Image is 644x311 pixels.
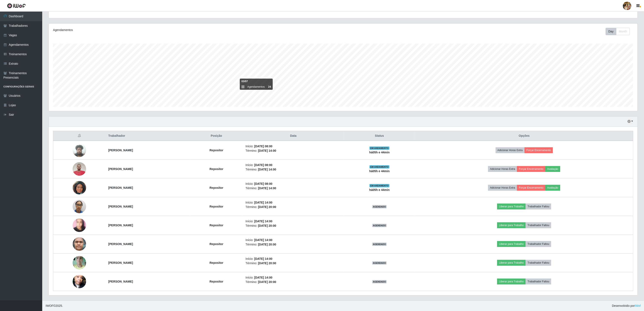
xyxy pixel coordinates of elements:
[497,222,526,228] button: Liberar para Trabalho
[254,220,272,223] time: [DATE] 14:00
[372,205,387,208] span: AGENDADO
[254,182,272,185] time: [DATE] 08:00
[245,275,341,280] li: Início:
[415,131,633,141] th: Opções
[108,167,133,171] strong: [PERSON_NAME]
[108,242,133,246] strong: [PERSON_NAME]
[106,131,190,141] th: Trabalhador
[46,304,53,307] span: IWOF
[254,201,272,204] time: [DATE] 14:00
[258,224,276,227] time: [DATE] 20:00
[254,145,272,148] time: [DATE] 08:00
[497,260,526,266] button: Liberar para Trabalho
[496,147,525,153] button: Adicionar Horas Extra
[526,204,551,209] button: Trabalhador Faltou
[73,216,86,234] img: 1750798204685.jpeg
[245,242,341,247] li: Término:
[46,304,63,308] span: © 2025 .
[545,166,560,172] button: Avaliação
[372,224,387,227] span: AGENDADO
[53,28,291,32] div: Agendamentos
[258,261,276,265] time: [DATE] 20:00
[254,238,272,242] time: [DATE] 14:00
[369,188,390,192] strong: há 05 h e 44 min
[73,230,86,258] img: 1753220579080.jpeg
[616,28,630,35] button: Month
[245,186,341,190] li: Término:
[258,186,276,190] time: [DATE] 14:00
[108,224,133,227] strong: [PERSON_NAME]
[243,131,344,141] th: Data
[606,28,633,35] div: Toolbar with button groups
[245,163,341,167] li: Início:
[73,269,86,294] img: 1753494056504.jpeg
[210,186,223,189] strong: Repositor
[108,261,133,264] strong: [PERSON_NAME]
[73,197,86,215] img: 1744637826389.jpeg
[245,144,341,149] li: Início:
[372,261,387,265] span: AGENDADO
[73,254,86,272] img: 1753296713648.jpeg
[369,146,389,150] span: EM ANDAMENTO
[210,167,223,171] strong: Repositor
[488,185,517,191] button: Adicionar Horas Extra
[254,257,272,260] time: [DATE] 14:00
[258,205,276,209] time: [DATE] 20:00
[635,304,641,307] a: iWof
[245,167,341,172] li: Término:
[245,224,341,228] li: Término:
[245,257,341,261] li: Início:
[73,176,86,200] img: 1752871343659.jpeg
[369,151,390,154] strong: há 05 h e 44 min
[254,276,272,279] time: [DATE] 14:00
[372,243,387,246] span: AGENDADO
[245,238,341,242] li: Início:
[210,205,223,208] strong: Repositor
[372,280,387,283] span: AGENDADO
[526,279,551,284] button: Trabalhador Faltou
[258,168,276,171] time: [DATE] 14:00
[526,222,551,228] button: Trabalhador Faltou
[526,260,551,266] button: Trabalhador Faltou
[245,280,341,284] li: Término:
[108,186,133,189] strong: [PERSON_NAME]
[108,205,133,208] strong: [PERSON_NAME]
[258,149,276,152] time: [DATE] 14:00
[545,185,560,191] button: Avaliação
[525,147,553,153] button: Forçar Encerramento
[612,304,641,308] span: Desenvolvido por
[245,149,341,153] li: Término:
[210,280,223,283] strong: Repositor
[258,243,276,246] time: [DATE] 20:00
[488,166,517,172] button: Adicionar Horas Extra
[526,241,551,247] button: Trabalhador Faltou
[369,184,389,187] span: EM ANDAMENTO
[258,280,276,284] time: [DATE] 20:00
[210,261,223,264] strong: Repositor
[73,141,86,159] img: 1748622275930.jpeg
[73,160,86,178] img: 1752325710297.jpeg
[245,219,341,224] li: Início:
[190,131,243,141] th: Posição
[210,242,223,246] strong: Repositor
[344,131,415,141] th: Status
[245,200,341,205] li: Início:
[245,182,341,186] li: Início:
[108,149,133,152] strong: [PERSON_NAME]
[254,163,272,167] time: [DATE] 08:00
[497,204,526,209] button: Liberar para Trabalho
[497,241,526,247] button: Liberar para Trabalho
[369,169,390,173] strong: há 05 h e 44 min
[210,224,223,227] strong: Repositor
[108,280,133,283] strong: [PERSON_NAME]
[7,3,26,8] img: CoreUI Logo
[497,279,526,284] button: Liberar para Trabalho
[517,166,545,172] button: Forçar Encerramento
[245,261,341,265] li: Término:
[606,28,616,35] button: Day
[210,149,223,152] strong: Repositor
[517,185,545,191] button: Forçar Encerramento
[245,205,341,209] li: Término:
[369,165,389,169] span: EM ANDAMENTO
[606,28,630,35] div: First group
